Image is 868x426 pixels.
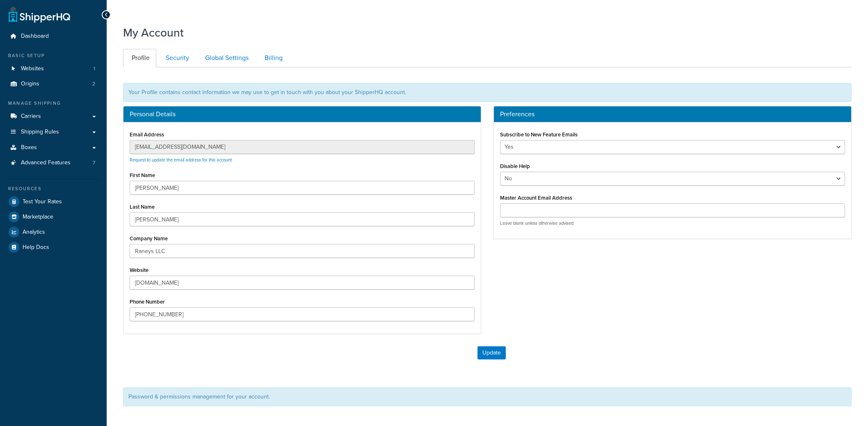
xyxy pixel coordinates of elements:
a: Global Settings [196,49,255,67]
div: Your Profile contains contact information we may use to get in touch with you about your ShipperH... [123,83,852,102]
h3: Preferences [500,111,845,118]
div: Resources [6,185,101,192]
span: Test Your Rates [23,198,62,205]
a: Security [157,49,196,67]
a: Websites 1 [6,61,101,76]
label: Master Account Email Address [500,195,572,201]
label: Subscribe to New Feature Emails [500,131,578,138]
div: Basic Setup [6,52,101,59]
a: Origins 2 [6,76,101,92]
a: Advanced Features 7 [6,155,101,170]
li: Advanced Features [6,155,101,170]
p: Leave blank unless otherwise advised [500,220,845,226]
a: Test Your Rates [6,194,101,209]
a: Dashboard [6,29,101,44]
span: Dashboard [21,33,49,40]
div: Manage Shipping [6,100,101,107]
a: Marketplace [6,210,101,224]
span: Help Docs [23,244,49,251]
a: Help Docs [6,240,101,255]
a: Profile [123,49,156,67]
span: 7 [93,159,95,166]
span: Websites [21,65,44,72]
a: Boxes [6,140,101,155]
li: Origins [6,76,101,92]
span: 2 [92,81,95,88]
li: Websites [6,61,101,76]
div: Password & permissions management for your account. [123,387,852,406]
label: Company Name [130,235,168,242]
span: Carriers [21,113,41,120]
a: Billing [256,49,289,67]
label: Last Name [130,204,155,210]
span: Marketplace [23,214,53,221]
label: Email Address [130,131,164,138]
label: Website [130,267,148,273]
label: First Name [130,172,155,178]
a: Request to update the email address for this account [130,157,232,163]
button: Update [477,346,506,359]
a: Shipping Rules [6,124,101,140]
a: ShipperHQ Home [9,6,70,23]
span: Analytics [23,229,45,236]
a: Analytics [6,225,101,239]
span: Shipping Rules [21,129,59,136]
span: Advanced Features [21,159,71,166]
label: Disable Help [500,163,530,169]
a: Carriers [6,109,101,124]
span: Boxes [21,144,37,151]
label: Phone Number [130,299,165,305]
h1: My Account [123,25,184,41]
span: Origins [21,81,39,88]
h3: Personal Details [130,111,475,118]
span: 1 [94,65,95,72]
